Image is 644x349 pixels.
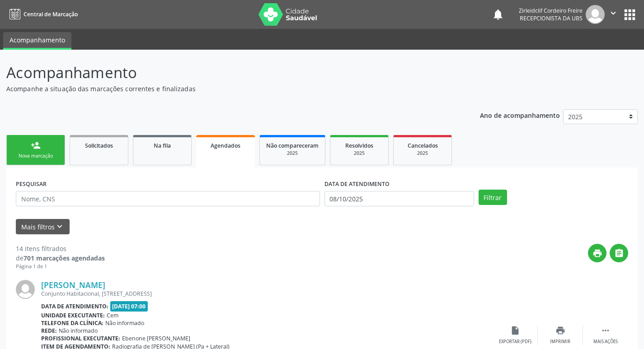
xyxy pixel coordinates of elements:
[41,327,57,335] b: Rede:
[605,5,622,24] button: 
[520,14,583,22] span: Recepcionista da UBS
[519,7,583,14] div: Zirleidclif Cordeiro Freire
[400,150,445,157] div: 2025
[601,326,611,335] i: 
[337,150,382,157] div: 2025
[107,312,118,319] span: Cem
[41,302,108,310] b: Data de atendimento:
[59,327,98,335] span: Não informado
[6,84,448,93] p: Acompanhe a situação das marcações correntes e finalizadas
[16,263,105,270] div: Página 1 de 1
[550,339,570,345] div: Imprimir
[55,222,65,232] i: keyboard_arrow_down
[510,326,520,335] i: insert_drive_file
[24,10,78,18] span: Central de Marcação
[110,301,148,312] span: [DATE] 07:00
[211,142,240,149] span: Agendados
[593,339,618,345] div: Mais ações
[16,191,320,206] input: Nome, CNS
[16,244,105,253] div: 14 itens filtrados
[16,280,35,299] img: img
[480,109,560,121] p: Ano de acompanhamento
[105,319,144,327] span: Não informado
[614,248,624,258] i: 
[122,335,190,342] span: Ebenone [PERSON_NAME]
[266,150,319,157] div: 2025
[324,191,474,206] input: Selecione um intervalo
[31,140,41,150] div: person_add
[6,7,78,22] a: Central de Marcação
[555,326,565,335] i: print
[588,244,606,262] button: print
[3,32,71,50] a: Acompanhamento
[479,190,507,205] button: Filtrar
[16,177,47,191] label: PESQUISAR
[16,219,70,235] button: Mais filtroskeyboard_arrow_down
[408,142,438,149] span: Cancelados
[6,61,448,84] p: Acompanhamento
[608,8,618,18] i: 
[586,5,605,24] img: img
[266,142,319,149] span: Não compareceram
[41,312,105,319] b: Unidade executante:
[41,335,120,342] b: Profissional executante:
[154,142,171,149] span: Na fila
[41,280,105,290] a: [PERSON_NAME]
[499,339,531,345] div: Exportar (PDF)
[610,244,628,262] button: 
[592,248,602,258] i: print
[16,253,105,263] div: de
[13,153,58,159] div: Nova marcação
[622,7,638,23] button: apps
[41,319,103,327] b: Telefone da clínica:
[41,290,493,298] div: Conjunto Habitacional, [STREET_ADDRESS]
[345,142,373,149] span: Resolvidos
[24,254,105,262] strong: 701 marcações agendadas
[85,142,113,149] span: Solicitados
[492,8,504,21] button: notifications
[324,177,390,191] label: DATA DE ATENDIMENTO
